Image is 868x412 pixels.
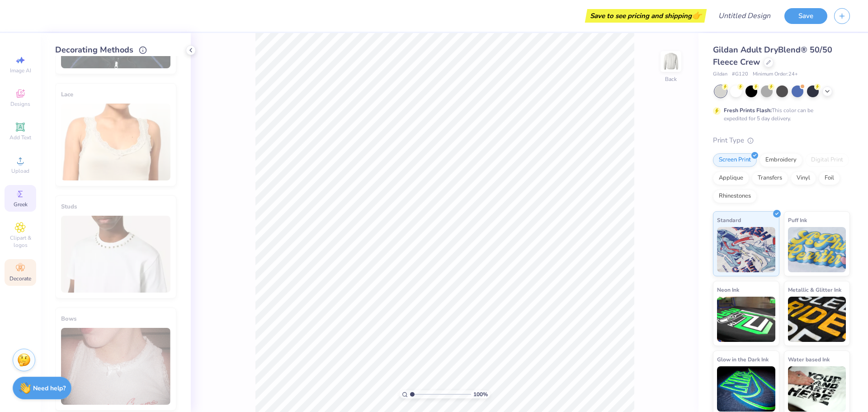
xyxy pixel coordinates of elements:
[788,227,846,272] img: Puff Ink
[55,44,176,56] div: Decorating Methods
[713,171,749,185] div: Applique
[753,71,798,78] span: Minimum Order: 24 +
[713,44,832,67] span: Gildan Adult DryBlend® 50/50 Fleece Crew
[752,171,788,185] div: Transfers
[732,71,748,78] span: # G120
[713,153,757,167] div: Screen Print
[788,355,830,364] span: Water based Ink
[14,201,28,208] span: Greek
[791,171,816,185] div: Vinyl
[587,9,704,23] div: Save to see pricing and shipping
[713,71,727,78] span: Gildan
[711,7,778,25] input: Untitled Design
[819,171,840,185] div: Foil
[665,75,677,83] div: Back
[9,134,31,141] span: Add Text
[33,384,66,393] strong: Need help?
[717,297,775,342] img: Neon Ink
[9,275,31,282] span: Decorate
[713,135,850,146] div: Print Type
[759,153,802,167] div: Embroidery
[717,285,739,294] span: Neon Ink
[717,366,775,412] img: Glow in the Dark Ink
[10,100,30,108] span: Designs
[5,234,36,249] span: Clipart & logos
[717,227,775,272] img: Standard
[473,390,488,398] span: 100 %
[717,355,769,364] span: Glow in the Dark Ink
[717,215,741,225] span: Standard
[10,67,31,74] span: Image AI
[788,285,841,294] span: Metallic & Glitter Ink
[805,153,849,167] div: Digital Print
[724,107,772,114] strong: Fresh Prints Flash:
[784,8,827,24] button: Save
[11,167,29,175] span: Upload
[788,215,807,225] span: Puff Ink
[724,106,835,123] div: This color can be expedited for 5 day delivery.
[788,297,846,342] img: Metallic & Glitter Ink
[788,366,846,412] img: Water based Ink
[662,52,680,71] img: Back
[692,10,702,21] span: 👉
[713,189,757,203] div: Rhinestones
